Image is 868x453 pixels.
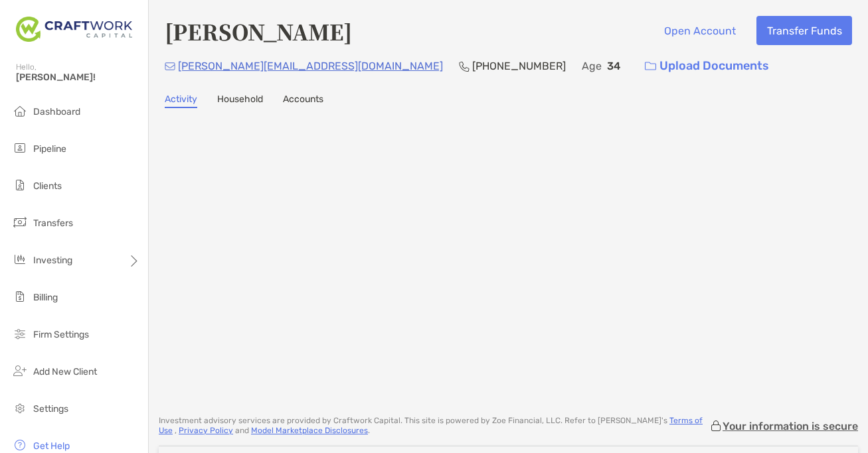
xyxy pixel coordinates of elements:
p: Investment advisory services are provided by Craftwork Capital . This site is powered by Zoe Fina... [159,416,709,436]
img: settings icon [12,400,28,416]
a: Privacy Policy [179,426,233,435]
p: [PERSON_NAME][EMAIL_ADDRESS][DOMAIN_NAME] [178,58,443,74]
a: Upload Documents [636,52,778,80]
p: Your information is secure [723,420,858,432]
h4: [PERSON_NAME] [165,16,352,46]
span: Dashboard [33,106,80,117]
a: Model Marketplace Disclosures [251,426,368,435]
img: firm-settings icon [12,326,28,342]
p: 34 [607,58,620,74]
span: Pipeline [33,143,66,155]
img: get-help icon [12,437,28,453]
p: Age [582,58,602,74]
img: button icon [645,62,656,71]
p: [PHONE_NUMBER] [472,58,566,74]
a: Accounts [283,94,323,108]
img: Email Icon [165,62,175,70]
span: Clients [33,180,62,192]
img: Zoe Logo [16,5,132,53]
button: Transfer Funds [756,16,852,45]
img: dashboard icon [12,103,28,119]
img: transfers icon [12,214,28,230]
img: billing icon [12,289,28,304]
span: Settings [33,403,68,415]
img: pipeline icon [12,140,28,156]
img: add_new_client icon [12,363,28,379]
img: investing icon [12,251,28,267]
span: Billing [33,292,58,303]
span: Investing [33,255,72,266]
span: Transfers [33,218,73,229]
span: Firm Settings [33,329,89,340]
span: Get Help [33,440,70,452]
img: Phone Icon [459,61,470,72]
a: Household [217,94,263,108]
button: Open Account [653,16,746,45]
span: [PERSON_NAME]! [16,72,140,83]
a: Activity [165,94,197,108]
img: clients icon [12,177,28,193]
a: Terms of Use [159,416,703,435]
span: Add New Client [33,366,97,377]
